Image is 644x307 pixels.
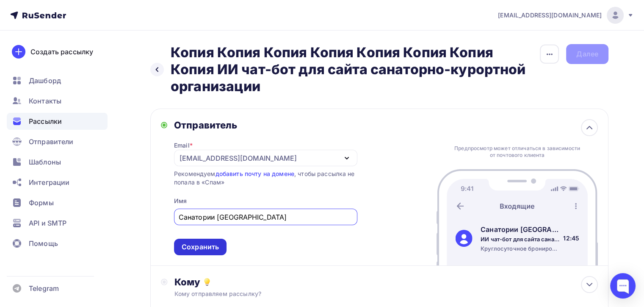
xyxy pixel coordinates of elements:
div: Email [174,141,193,150]
div: Создать рассылку [30,47,93,57]
a: добавить почту на домене [215,170,294,177]
span: Шаблоны [29,157,61,167]
span: Контакты [29,96,61,106]
div: Предпросмотр может отличаться в зависимости от почтового клиента [452,145,583,159]
span: API и SMTP [29,218,66,228]
div: [EMAIL_ADDRESS][DOMAIN_NAME] [180,153,297,163]
a: Дашборд [7,72,108,89]
div: 12:45 [563,234,579,243]
div: Санатории [GEOGRAPHIC_DATA] [481,224,560,234]
span: Дашборд [29,75,61,86]
a: Отправители [7,133,108,150]
span: Telegram [29,283,59,293]
span: [EMAIL_ADDRESS][DOMAIN_NAME] [498,11,602,20]
div: Сохранить [182,242,219,252]
div: Круглосуточное бронирование с минимальным участием менеджера [481,245,560,252]
div: Кому отправляем рассылку? [174,290,556,298]
a: Формы [7,194,108,211]
a: Контакты [7,92,108,109]
div: Рекомендуем , чтобы рассылка не попала в «Спам» [174,170,357,187]
span: Интеграции [29,177,69,187]
span: Рассылки [29,116,62,126]
h2: Копия Копия Копия Копия Копия Копия Копия Копия ИИ чат-бот для сайта санаторно-курортной организации [171,44,539,95]
a: Рассылки [7,113,108,130]
div: Отправитель [174,119,357,131]
div: Имя [174,197,187,205]
div: ИИ чат-бот для сайта санаторно-курортной организации [481,235,560,243]
span: Отправители [29,137,74,147]
a: Шаблоны [7,153,108,170]
button: [EMAIL_ADDRESS][DOMAIN_NAME] [174,150,357,166]
span: Формы [29,198,54,208]
div: Кому [174,276,598,288]
span: Помощь [29,238,58,248]
a: [EMAIL_ADDRESS][DOMAIN_NAME] [498,7,634,24]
